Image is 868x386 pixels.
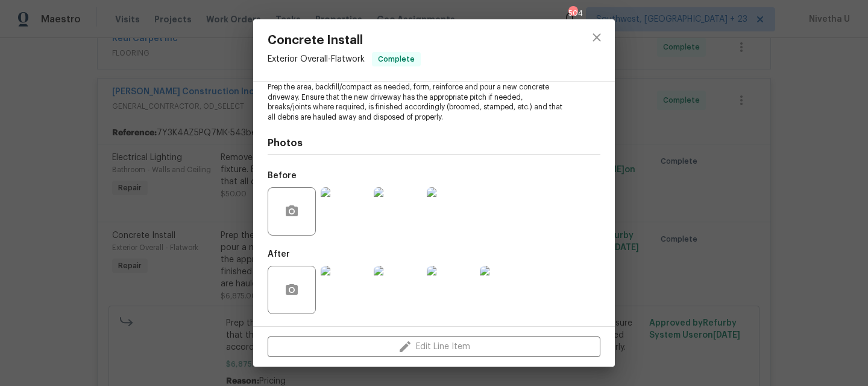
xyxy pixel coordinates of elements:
div: 504 [568,7,577,19]
span: Complete [373,53,420,65]
button: close [582,23,611,52]
h4: Photos [268,137,600,149]
h5: Before [268,172,297,180]
span: Concrete Install [268,34,421,47]
span: Exterior Overall - Flatwork [268,55,365,63]
h5: After [268,250,290,259]
span: Prep the area, backfill/compact as needed, form, reinforce and pour a new concrete driveway. Ensu... [268,82,567,123]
